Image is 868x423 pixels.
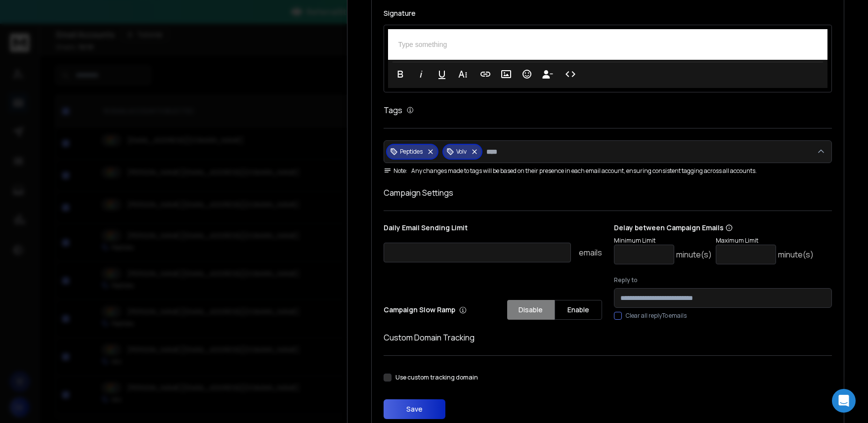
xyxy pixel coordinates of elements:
[614,276,832,284] label: Reply to
[384,332,832,343] h1: Custom Domain Tracking
[497,64,516,84] button: Insert Image (⌘P)
[538,64,557,84] button: Insert Unsubscribe Link
[384,305,467,315] p: Campaign Slow Ramp
[579,247,602,258] p: emails
[384,399,445,419] button: Save
[384,167,832,175] div: Any changes made to tags will be based on their presence in each email account, ensuring consiste...
[384,10,832,17] label: Signature
[832,389,856,413] div: Open Intercom Messenger
[716,237,814,245] p: Maximum Limit
[476,64,495,84] button: Insert Link (⌘K)
[676,249,712,260] p: minute(s)
[384,167,407,175] span: Note:
[412,64,431,84] button: Italic (⌘I)
[384,104,402,116] h1: Tags
[614,237,712,245] p: Minimum Limit
[384,187,832,199] h1: Campaign Settings
[778,249,814,260] p: minute(s)
[433,64,451,84] button: Underline (⌘U)
[614,223,814,233] p: Delay between Campaign Emails
[456,148,467,156] p: Volv
[391,64,410,84] button: Bold (⌘B)
[395,374,478,381] label: Use custom tracking domain
[555,300,602,320] button: Enable
[453,64,472,84] button: More Text
[507,300,555,320] button: Disable
[384,223,602,237] p: Daily Email Sending Limit
[626,312,687,320] label: Clear all replyTo emails
[400,148,423,156] p: Peptides
[561,64,580,84] button: Code View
